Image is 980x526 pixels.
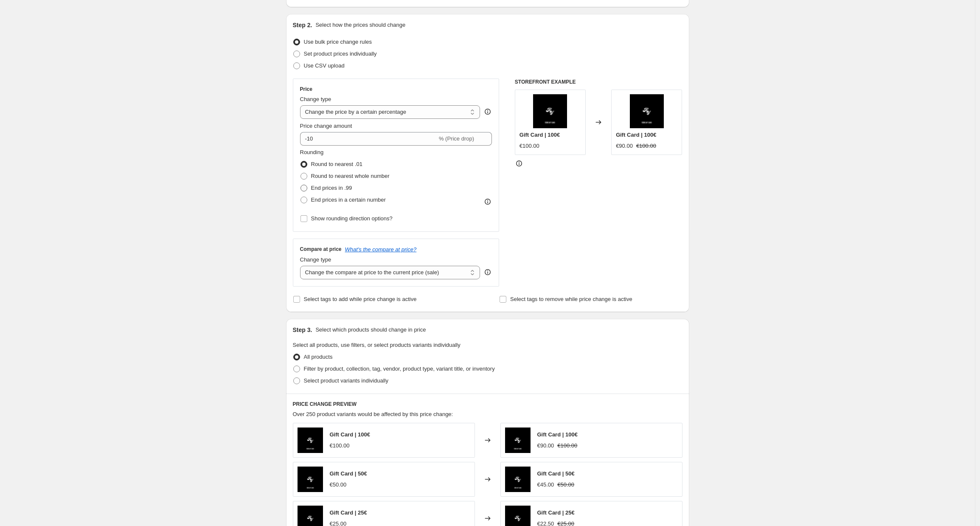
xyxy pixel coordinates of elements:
[537,470,575,477] span: Gift Card | 50€
[311,173,390,179] span: Round to nearest whole number
[304,377,388,384] span: Select product variants individually
[300,96,331,102] span: Change type
[519,143,539,149] span: €100.00
[483,107,492,116] div: help
[300,123,352,129] span: Price change amount
[537,442,554,449] span: €90.00
[557,481,574,488] span: €50.00
[300,132,437,146] input: -15
[304,39,372,45] span: Use bulk price change rules
[298,467,323,492] img: GiftCardTemplateblack50_80x.png
[636,143,656,149] span: €100.00
[345,246,417,253] button: What's the compare at price?
[311,197,386,203] span: End prices in a certain number
[300,149,324,155] span: Rounding
[330,431,370,438] span: Gift Card | 100€
[505,428,531,453] img: GiftCardTemplateblack100_80x.png
[304,366,495,372] span: Filter by product, collection, tag, vendor, product type, variant title, or inventory
[519,132,560,138] span: Gift Card | 100€
[439,135,474,142] span: % (Price drop)
[630,94,664,128] img: GiftCardTemplateblack100_80x.png
[293,326,312,334] h2: Step 3.
[483,268,492,276] div: help
[293,401,682,408] h6: PRICE CHANGE PREVIEW
[330,481,347,488] span: €50.00
[304,354,333,360] span: All products
[616,143,633,149] span: €90.00
[537,509,575,516] span: Gift Card | 25€
[315,326,426,334] p: Select which products should change in price
[515,79,682,85] h6: STOREFRONT EXAMPLE
[510,296,632,302] span: Select tags to remove while price change is active
[557,442,577,449] span: €100.00
[304,62,345,69] span: Use CSV upload
[533,94,567,128] img: GiftCardTemplateblack100_80x.png
[298,428,323,453] img: GiftCardTemplateblack100_80x.png
[293,411,453,417] span: Over 250 product variants would be affected by this price change:
[330,509,367,516] span: Gift Card | 25€
[311,185,352,191] span: End prices in .99
[616,132,656,138] span: Gift Card | 100€
[311,215,393,222] span: Show rounding direction options?
[505,467,531,492] img: GiftCardTemplateblack50_80x.png
[537,431,578,438] span: Gift Card | 100€
[304,51,377,57] span: Set product prices individually
[300,246,342,253] h3: Compare at price
[330,470,367,477] span: Gift Card | 50€
[330,442,350,449] span: €100.00
[311,161,362,167] span: Round to nearest .01
[537,481,554,488] span: €45.00
[300,256,331,263] span: Change type
[315,21,405,29] p: Select how the prices should change
[293,342,461,348] span: Select all products, use filters, or select products variants individually
[293,21,312,29] h2: Step 2.
[304,296,417,302] span: Select tags to add while price change is active
[300,86,312,93] h3: Price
